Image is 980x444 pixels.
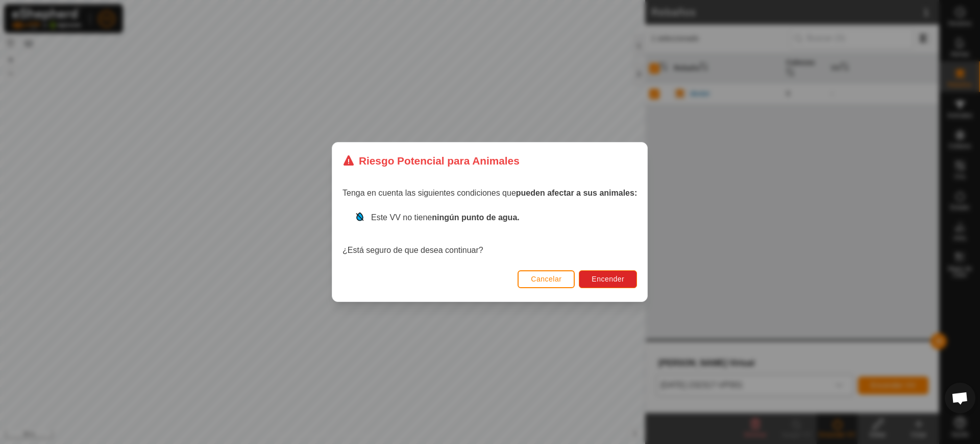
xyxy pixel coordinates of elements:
div: Chat abierto [945,383,975,413]
span: Cancelar [531,275,562,283]
div: Riesgo Potencial para Animales [342,153,520,169]
span: Tenga en cuenta las siguientes condiciones que [342,189,637,197]
div: ¿Está seguro de que desea continuar? [342,212,637,256]
span: Este VV no tiene [371,213,520,222]
strong: pueden afectar a sus animales: [516,189,637,197]
button: Encender [579,270,638,288]
strong: ningún punto de agua. [432,213,520,222]
button: Cancelar [518,270,575,288]
span: Encender [592,275,625,283]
